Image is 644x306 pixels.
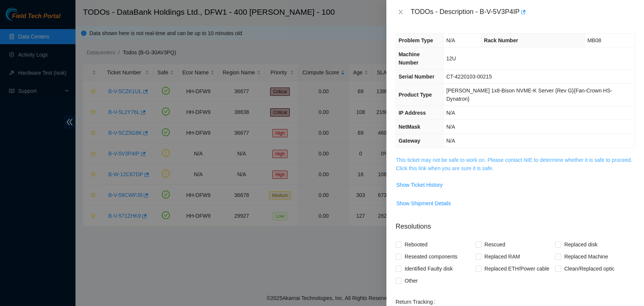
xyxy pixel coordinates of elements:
div: TODOs - Description - B-V-5V3P4IP [410,6,635,18]
span: MB08 [587,37,601,43]
span: CT-4220103-00215 [446,74,492,80]
span: Product Type [398,92,432,98]
span: Rescued [481,238,508,251]
span: Clean/Replaced optic [561,263,617,275]
span: Show Shipment Details [396,199,451,208]
span: Problem Type [398,37,433,43]
span: 12U [446,55,456,62]
span: Replaced disk [561,238,600,251]
span: Replaced ETH/Power cable [481,263,552,275]
span: Replaced Machine [561,251,611,263]
span: Identified Faulty disk [401,263,456,275]
span: N/A [446,110,455,116]
span: Rebooted [401,238,430,251]
span: N/A [446,138,455,144]
span: Gateway [398,138,420,144]
span: Rack Number [484,37,518,43]
span: Reseated components [401,251,460,263]
span: Serial Number [398,74,434,80]
button: Close [395,9,406,16]
span: Machine Number [398,51,420,66]
a: This ticket may not be safe to work on. Please contact NIE to determine whether it is safe to pro... [396,157,632,171]
span: NetMask [398,124,420,130]
span: close [398,9,404,15]
span: Replaced RAM [481,251,523,263]
span: N/A [446,124,455,130]
span: IP Address [398,110,426,116]
p: Resolutions [395,215,635,232]
span: N/A [446,37,455,43]
span: Other [401,275,421,287]
button: Show Shipment Details [396,197,451,209]
span: [PERSON_NAME] 1x8-Bison NVME-K Server {Rev G}{Fan-Crown HS-Dynatron} [446,88,612,102]
span: Show Ticket History [396,181,443,189]
button: Show Ticket History [396,179,443,191]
